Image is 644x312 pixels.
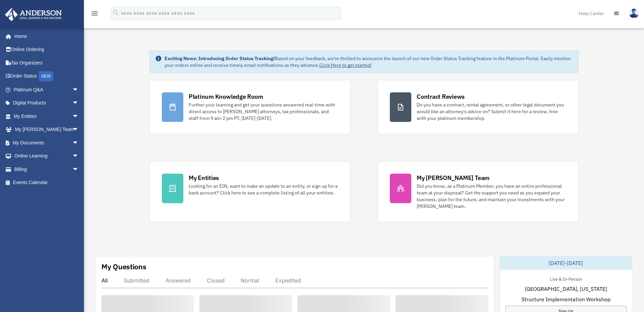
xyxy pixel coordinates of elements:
[91,9,99,17] i: menu
[189,174,219,182] div: My Entities
[189,101,338,122] div: Further your learning and get your questions answered real-time with direct access to [PERSON_NAM...
[5,136,89,149] a: My Documentsarrow_drop_down
[500,256,632,270] div: [DATE]-[DATE]
[5,70,89,83] a: Order StatusNEW
[166,277,191,284] div: Answered
[112,9,120,16] i: search
[149,161,351,222] a: My Entities Looking for an EIN, want to make an update to an entity, or sign up for a bank accoun...
[149,80,351,134] a: Platinum Knowledge Room Further your learning and get your questions answered real-time with dire...
[545,275,587,282] div: Live & In-Person
[72,123,86,137] span: arrow_drop_down
[5,123,89,136] a: My [PERSON_NAME] Teamarrow_drop_down
[521,295,610,303] span: Structure Implementation Workshop
[3,8,64,21] img: Anderson Advisors Platinum Portal
[241,277,259,284] div: Normal
[101,277,108,284] div: All
[165,55,573,69] div: Based on your feedback, we're thrilled to announce the launch of our new Order Status Tracking fe...
[5,96,89,110] a: Digital Productsarrow_drop_down
[72,149,86,163] span: arrow_drop_down
[417,101,566,122] div: Do you have a contract, rental agreement, or other legal document you would like an attorney's ad...
[165,55,275,61] strong: Exciting News: Introducing Order Status Tracking!
[5,43,89,56] a: Online Ordering
[417,92,465,101] div: Contract Reviews
[39,71,53,81] div: NEW
[417,174,490,182] div: My [PERSON_NAME] Team
[5,56,89,70] a: Tax Organizers
[72,96,86,110] span: arrow_drop_down
[72,163,86,176] span: arrow_drop_down
[207,277,225,284] div: Closed
[5,176,89,189] a: Events Calendar
[5,149,89,163] a: Online Learningarrow_drop_down
[319,62,372,68] a: Click Here to get started!
[377,161,579,222] a: My [PERSON_NAME] Team Did you know, as a Platinum Member, you have an entire professional team at...
[377,80,579,134] a: Contract Reviews Do you have a contract, rental agreement, or other legal document you would like...
[189,183,338,196] div: Looking for an EIN, want to make an update to an entity, or sign up for a bank account? Click her...
[525,285,607,293] span: [GEOGRAPHIC_DATA], [US_STATE]
[5,163,89,176] a: Billingarrow_drop_down
[629,8,639,18] img: User Pic
[72,109,86,123] span: arrow_drop_down
[72,136,86,150] span: arrow_drop_down
[5,109,89,123] a: My Entitiesarrow_drop_down
[5,83,89,96] a: Platinum Q&Aarrow_drop_down
[5,30,86,43] a: Home
[189,92,263,101] div: Platinum Knowledge Room
[417,183,566,210] div: Did you know, as a Platinum Member, you have an entire professional team at your disposal? Get th...
[101,262,146,272] div: My Questions
[91,12,99,17] a: menu
[275,277,301,284] div: Expedited
[124,277,149,284] div: Submitted
[72,83,86,97] span: arrow_drop_down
